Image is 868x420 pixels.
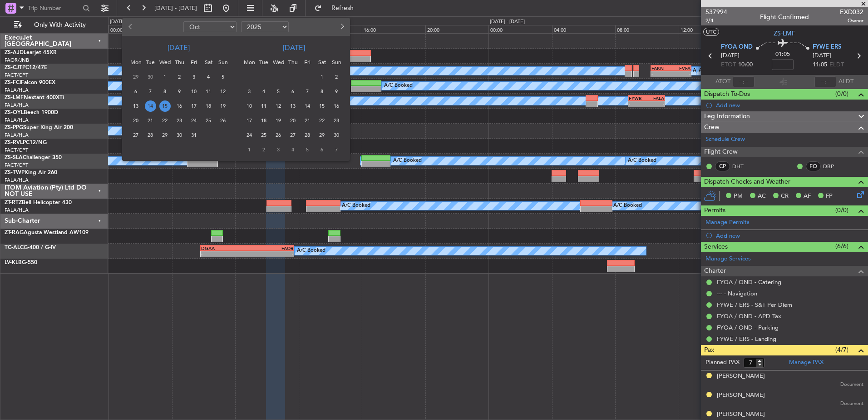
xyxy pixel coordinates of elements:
div: 7-10-2025 [143,84,158,99]
div: 28-11-2025 [300,128,315,142]
span: 6 [130,86,142,97]
span: 29 [159,130,171,141]
span: 30 [145,71,156,83]
span: 7 [331,144,342,155]
div: 12-10-2025 [216,84,230,99]
span: 11 [258,100,270,112]
span: 3 [244,86,255,97]
span: 6 [287,86,299,97]
span: 16 [331,100,342,112]
div: 15-10-2025 [158,99,172,113]
span: 29 [316,130,328,141]
span: 20 [130,115,142,126]
span: 2 [258,144,270,155]
span: 1 [159,71,171,83]
div: Fri [300,55,315,70]
span: 22 [159,115,171,126]
div: 17-11-2025 [242,113,256,128]
span: 6 [316,144,328,155]
div: 16-11-2025 [329,99,344,113]
div: 13-10-2025 [128,99,143,113]
span: 2 [331,71,342,83]
div: 8-11-2025 [315,84,329,99]
div: 20-11-2025 [286,113,300,128]
span: 7 [302,86,313,97]
span: 22 [316,115,328,126]
div: 2-10-2025 [172,70,187,84]
div: 5-12-2025 [300,142,315,157]
div: 3-10-2025 [187,70,201,84]
div: 24-10-2025 [187,113,201,128]
span: 26 [217,115,229,126]
span: 5 [273,86,284,97]
div: 1-10-2025 [158,70,172,84]
div: 5-11-2025 [271,84,286,99]
div: 18-10-2025 [201,99,216,113]
span: 15 [316,100,328,112]
div: Thu [172,55,187,70]
span: 21 [302,115,313,126]
div: 26-10-2025 [216,113,230,128]
div: 30-11-2025 [329,128,344,142]
span: 19 [217,100,229,112]
span: 30 [331,130,342,141]
div: Sat [201,55,216,70]
div: 10-11-2025 [242,99,256,113]
div: 6-11-2025 [286,84,300,99]
span: 27 [130,130,142,141]
div: 26-11-2025 [271,128,286,142]
span: 20 [287,115,299,126]
span: 13 [130,100,142,112]
div: 25-11-2025 [256,128,271,142]
div: 13-11-2025 [286,99,300,113]
div: 22-10-2025 [158,113,172,128]
span: 15 [159,100,171,112]
div: 29-11-2025 [315,128,329,142]
div: Thu [286,55,300,70]
span: 11 [203,86,214,97]
div: 11-11-2025 [256,99,271,113]
span: 23 [331,115,342,126]
span: 3 [273,144,284,155]
div: 3-11-2025 [242,84,256,99]
span: 28 [145,130,156,141]
div: 4-10-2025 [201,70,216,84]
div: 23-11-2025 [329,113,344,128]
div: 17-10-2025 [187,99,201,113]
select: Select month [183,21,237,32]
div: 3-12-2025 [271,142,286,157]
div: 23-10-2025 [172,113,187,128]
div: 27-11-2025 [286,128,300,142]
div: Sun [329,55,344,70]
span: 5 [217,71,229,83]
span: 8 [316,86,328,97]
span: 30 [174,130,185,141]
div: Sun [216,55,230,70]
select: Select year [241,21,289,32]
div: 4-11-2025 [256,84,271,99]
div: 27-10-2025 [128,128,143,142]
span: 23 [174,115,185,126]
span: 3 [188,71,200,83]
div: 11-10-2025 [201,84,216,99]
span: 16 [174,100,185,112]
span: 19 [273,115,284,126]
span: 17 [244,115,255,126]
div: 8-10-2025 [158,84,172,99]
span: 25 [203,115,214,126]
div: 5-10-2025 [216,70,230,84]
div: 4-12-2025 [286,142,300,157]
div: Mon [242,55,256,70]
span: 4 [287,144,299,155]
div: 14-10-2025 [143,99,158,113]
span: 8 [159,86,171,97]
div: Tue [143,55,158,70]
div: Wed [271,55,286,70]
span: 5 [302,144,313,155]
div: 24-11-2025 [242,128,256,142]
div: 25-10-2025 [201,113,216,128]
span: 17 [188,100,200,112]
div: 30-10-2025 [172,128,187,142]
div: 19-10-2025 [216,99,230,113]
span: 27 [287,130,299,141]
